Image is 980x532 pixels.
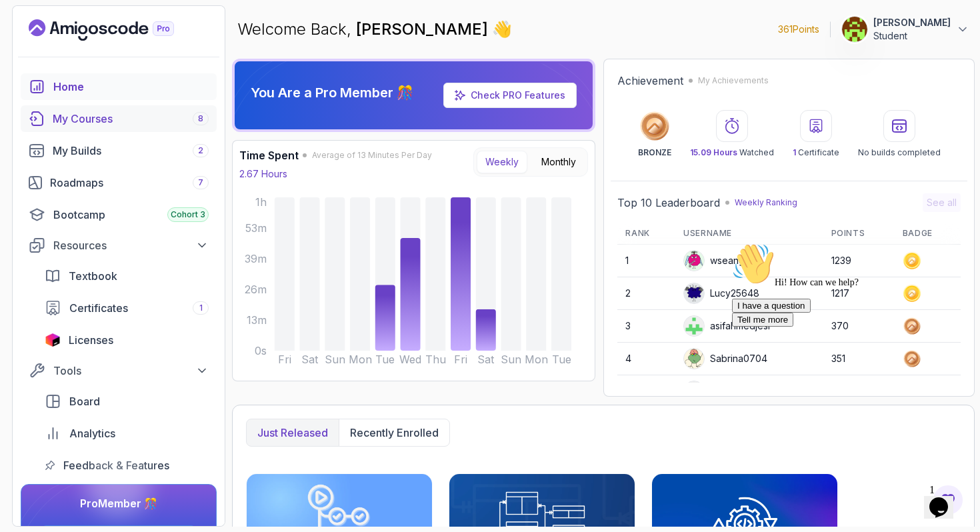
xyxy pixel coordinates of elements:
p: Certificate [793,147,839,158]
span: 1 [199,303,203,313]
tspan: 0s [255,344,267,357]
p: My Achievements [698,75,769,86]
img: default monster avatar [684,251,704,271]
div: asifahmedjesi [683,315,770,337]
span: Feedback & Features [63,457,169,473]
span: 2 [198,145,203,156]
button: I have a question [5,61,84,75]
p: 2.67 Hours [239,167,287,181]
img: jetbrains icon [45,333,61,347]
p: Just released [257,425,328,441]
iframe: chat widget [924,479,967,519]
a: Landing page [29,19,205,41]
span: 1 [793,147,796,157]
div: Home [53,79,209,95]
td: 5 [617,375,675,408]
tspan: Sat [477,353,495,366]
td: 3 [617,310,675,343]
p: No builds completed [858,147,941,158]
td: 2 [617,277,675,310]
a: textbook [37,263,217,289]
span: 8 [198,113,203,124]
a: analytics [37,420,217,447]
p: Welcome Back, [237,19,512,40]
span: 7 [198,177,203,188]
div: Sabrina0704 [683,348,767,369]
tspan: Wed [399,353,421,366]
a: builds [21,137,217,164]
button: Tools [21,359,217,383]
span: Textbook [69,268,117,284]
button: Just released [247,419,339,446]
p: Recently enrolled [350,425,439,441]
th: Rank [617,223,675,245]
button: Tell me more [5,75,67,89]
th: Username [675,223,823,245]
button: See all [923,193,961,212]
tspan: Thu [425,353,446,366]
div: wseang [683,250,745,271]
td: 1 [617,245,675,277]
div: Roadmaps [50,175,209,191]
td: 4 [617,343,675,375]
p: Student [873,29,951,43]
span: Certificates [69,300,128,316]
h3: Time Spent [239,147,299,163]
button: Weekly [477,151,527,173]
tspan: Tue [375,353,395,366]
span: [PERSON_NAME] [356,19,492,39]
button: Monthly [533,151,585,173]
div: amacut [683,381,741,402]
tspan: Tue [552,353,571,366]
p: [PERSON_NAME] [873,16,951,29]
span: Analytics [69,425,115,441]
a: licenses [37,327,217,353]
h2: Top 10 Leaderboard [617,195,720,211]
a: feedback [37,452,217,479]
tspan: 53m [245,221,267,235]
th: Points [823,223,895,245]
span: 👋 [491,18,513,41]
div: My Courses [53,111,209,127]
img: default monster avatar [684,349,704,369]
p: Weekly Ranking [735,197,797,208]
p: Watched [690,147,774,158]
a: roadmaps [21,169,217,196]
tspan: 1h [255,195,267,209]
tspan: Sun [325,353,345,366]
span: Hi! How can we help? [5,40,132,50]
img: user profile image [842,17,867,42]
div: 👋Hi! How can we help?I have a questionTell me more [5,5,245,89]
span: Licenses [69,332,113,348]
tspan: 13m [247,313,267,327]
button: Recently enrolled [339,419,449,446]
tspan: Sat [301,353,319,366]
tspan: Fri [454,353,467,366]
div: My Builds [53,143,209,159]
a: home [21,73,217,100]
img: user profile image [684,316,704,336]
p: You Are a Pro Member 🎊 [251,83,413,102]
a: Check PRO Features [471,89,565,101]
span: Board [69,393,100,409]
a: bootcamp [21,201,217,228]
tspan: 39m [245,252,267,265]
iframe: chat widget [727,237,967,472]
img: user profile image [684,381,704,401]
a: certificates [37,295,217,321]
button: user profile image[PERSON_NAME]Student [841,16,969,43]
p: 361 Points [778,23,819,36]
tspan: Mon [525,353,548,366]
p: BRONZE [638,147,671,158]
button: Resources [21,233,217,257]
tspan: Mon [349,353,372,366]
img: default monster avatar [684,283,704,303]
a: Check PRO Features [443,83,577,108]
a: courses [21,105,217,132]
h2: Achievement [617,73,683,89]
div: Tools [53,363,209,379]
span: Cohort 3 [171,209,205,220]
img: :wave: [5,5,48,48]
tspan: Fri [278,353,291,366]
div: Resources [53,237,209,253]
